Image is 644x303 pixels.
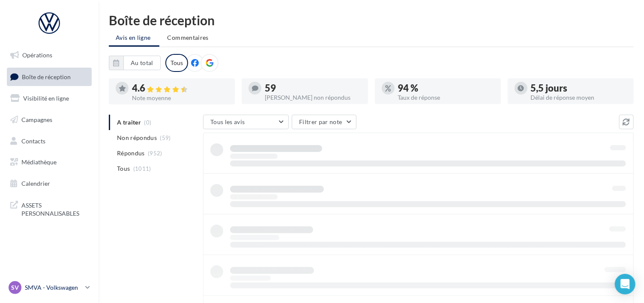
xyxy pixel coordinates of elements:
[160,134,171,141] span: (59)
[5,196,93,221] a: ASSETS PERSONNALISABLES
[5,153,93,171] a: Médiathèque
[22,73,71,80] span: Boîte de réception
[265,95,361,101] div: [PERSON_NAME] non répondus
[123,56,161,70] button: Au total
[11,283,19,292] span: SV
[265,83,361,93] div: 59
[5,68,93,86] a: Boîte de réception
[5,175,93,193] a: Calendrier
[23,95,69,102] span: Visibilité en ligne
[21,199,88,218] span: ASSETS PERSONNALISABLES
[132,83,228,93] div: 4.6
[21,158,57,166] span: Médiathèque
[5,111,93,129] a: Campagnes
[7,279,92,296] a: SV SMVA - Volkswagen
[109,56,161,70] button: Au total
[21,180,50,187] span: Calendrier
[165,54,188,72] div: Tous
[615,274,635,294] div: Open Intercom Messenger
[168,34,209,41] span: Commentaires
[398,83,494,93] div: 94 %
[25,283,82,292] p: SMVA - Volkswagen
[117,134,157,142] span: Non répondus
[21,116,52,123] span: Campagnes
[5,89,93,107] a: Visibilité en ligne
[148,150,162,157] span: (952)
[133,165,151,172] span: (1011)
[132,95,228,101] div: Note moyenne
[398,95,494,101] div: Taux de réponse
[5,46,93,64] a: Opérations
[21,137,45,144] span: Contacts
[531,83,627,93] div: 5,5 jours
[5,132,93,150] a: Contacts
[531,95,627,101] div: Délai de réponse moyen
[117,149,145,157] span: Répondus
[22,51,52,59] span: Opérations
[117,164,130,173] span: Tous
[109,14,634,27] div: Boîte de réception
